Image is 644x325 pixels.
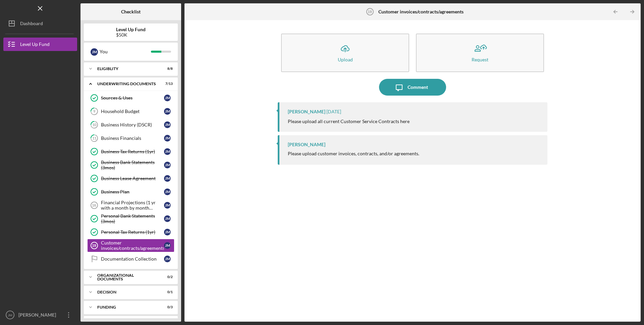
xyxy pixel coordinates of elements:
[3,17,77,30] button: Dashboard
[91,48,98,56] div: J M
[87,252,174,266] a: Documentation CollectionJM
[326,109,341,114] time: 2025-07-09 16:34
[101,229,164,235] div: Personal Tax Returns (1yr)
[164,175,171,182] div: J M
[378,9,464,14] b: Customer invoices/contracts/agreements
[164,162,171,168] div: J M
[101,149,164,154] div: Business Tax Returns (1yr)
[288,109,325,114] div: [PERSON_NAME]
[164,95,171,101] div: J M
[101,176,164,181] div: Business Lease Agreement
[87,212,174,225] a: Personal Bank Statements (3mos)JM
[164,121,171,128] div: J M
[101,136,164,141] div: Business Financials
[101,189,164,195] div: Business Plan
[87,199,174,212] a: 16Financial Projections (1 yr with a month by month breakdown)JM
[87,239,174,252] a: 19Customer invoices/contracts/agreementsJM
[101,240,164,251] div: Customer invoices/contracts/agreements
[97,305,156,309] div: Funding
[101,109,164,114] div: Household Budget
[161,67,173,71] div: 8 / 8
[87,91,174,105] a: Sources & UsesJM
[97,82,156,86] div: Underwriting Documents
[87,118,174,131] a: 10Business History (DSCR)JM
[17,308,60,323] div: [PERSON_NAME]
[116,27,146,32] b: Level Up Fund
[87,225,174,239] a: Personal Tax Returns (1yr)JM
[8,313,12,317] text: JM
[101,256,164,262] div: Documentation Collection
[101,200,164,211] div: Financial Projections (1 yr with a month by month breakdown)
[87,158,174,172] a: Business Bank Statements (3mos)JM
[92,203,96,207] tspan: 16
[164,229,171,235] div: J M
[101,160,164,170] div: Business Bank Statements (3mos)
[101,213,164,224] div: Personal Bank Statements (3mos)
[101,122,164,127] div: Business History (DSCR)
[87,145,174,158] a: Business Tax Returns (1yr)JM
[161,82,173,86] div: 7 / 13
[87,185,174,199] a: Business PlanJM
[379,79,446,96] button: Comment
[92,243,96,248] tspan: 19
[288,142,325,147] div: [PERSON_NAME]
[368,10,372,14] tspan: 19
[164,135,171,142] div: J M
[408,79,428,96] div: Comment
[288,151,419,156] div: Please upload customer invoices, contracts, and/or agreements.
[93,109,96,114] tspan: 9
[100,46,151,57] div: You
[281,34,409,72] button: Upload
[92,123,97,127] tspan: 10
[97,273,156,281] div: Organizational Documents
[288,118,410,125] p: Please upload all current Customer Service Contracts here
[20,17,43,32] div: Dashboard
[87,105,174,118] a: 9Household BudgetJM
[164,108,171,115] div: J M
[164,215,171,222] div: J M
[97,290,156,294] div: Decision
[416,34,544,72] button: Request
[3,308,77,322] button: JM[PERSON_NAME]
[338,57,353,62] div: Upload
[87,172,174,185] a: Business Lease AgreementJM
[164,202,171,209] div: J M
[121,9,141,14] b: Checklist
[20,38,50,53] div: Level Up Fund
[3,38,77,51] button: Level Up Fund
[92,136,96,141] tspan: 11
[472,57,488,62] div: Request
[97,67,156,71] div: Eligiblity
[101,95,164,101] div: Sources & Uses
[164,242,171,249] div: J M
[161,305,173,309] div: 0 / 3
[164,256,171,262] div: J M
[87,131,174,145] a: 11Business FinancialsJM
[161,275,173,279] div: 0 / 2
[164,148,171,155] div: J M
[161,290,173,294] div: 0 / 1
[164,188,171,195] div: J M
[116,32,146,38] div: $50K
